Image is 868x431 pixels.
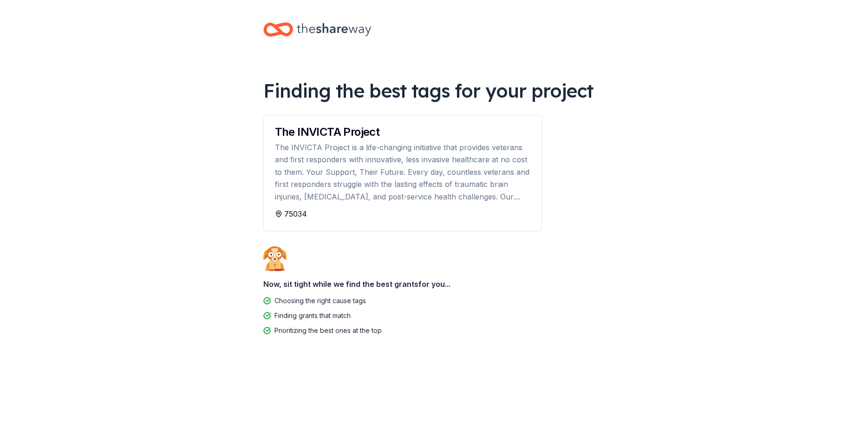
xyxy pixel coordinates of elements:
div: The INVICTA Project is a life-changing initiative that provides veterans and first responders wit... [275,141,530,203]
div: Choosing the right cause tags [274,295,366,306]
div: Prioritizing the best ones at the top [274,325,382,336]
div: Finding the best tags for your project [263,78,605,104]
div: 75034 [275,208,530,219]
div: Now, sit tight while we find the best grants for you... [263,275,605,293]
img: Dog waiting patiently [263,246,287,271]
div: The INVICTA Project [275,126,530,138]
div: Finding grants that match [274,310,351,321]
